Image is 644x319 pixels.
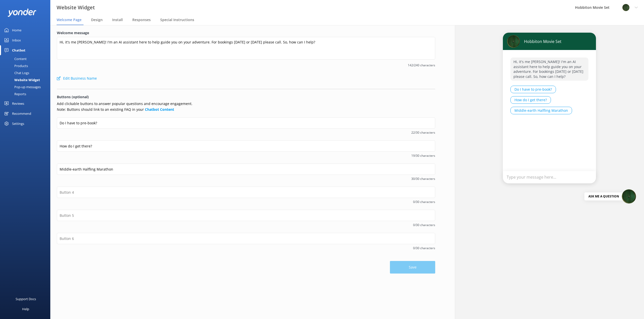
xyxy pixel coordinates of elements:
[3,55,27,62] div: Content
[12,45,25,55] div: Chatbot
[57,223,435,227] span: 0/30 characters
[57,4,95,12] h3: Website Widget
[57,101,435,112] p: Add clickable buttons to answer popular questions and encourage engagement. Note: Buttons should ...
[3,83,41,90] div: Pop-up messages
[3,69,50,76] a: Chat Logs
[57,176,435,181] span: 30/30 characters
[12,109,31,119] div: Recommend
[622,4,630,11] img: 34-1720495293.png
[510,58,588,81] p: Hi, it's me [PERSON_NAME]! I'm an AI assistant here to help guide you on your adventure. For book...
[22,304,29,314] div: Help
[57,73,97,83] button: Edit Business Name
[3,76,50,83] a: Website Widget
[510,96,551,104] button: How do I get there?
[3,62,50,69] a: Products
[503,171,596,183] div: Type your message here...
[57,94,435,100] p: Buttons (optional)
[112,17,123,22] span: Install
[57,246,435,250] span: 0/30 characters
[57,140,435,152] input: Button 2
[3,83,50,90] a: Pop-up messages
[8,9,36,17] img: yonder-white-logo.png
[3,76,40,83] div: Website Widget
[57,17,82,22] span: Welcome Page
[57,210,435,221] input: Button 5
[3,55,50,62] a: Content
[57,37,435,60] textarea: Hi, it's me [PERSON_NAME]! I'm an AI assistant here to help guide you on your adventure. For book...
[507,35,520,48] img: 34-1624233962.png
[3,62,28,69] div: Products
[57,153,435,158] span: 19/30 characters
[57,130,435,135] span: 22/30 characters
[160,17,194,22] span: Special Instructions
[57,164,435,175] input: Button 3
[16,294,36,304] div: Support Docs
[91,17,103,22] span: Design
[132,17,151,22] span: Responses
[57,30,435,36] label: Welcome message
[12,25,21,35] div: Home
[621,189,636,204] img: 34-1624233962.png
[57,233,435,244] input: Button 6
[12,35,21,45] div: Inbox
[584,192,623,200] div: Ask me a question
[510,86,556,93] button: Do I have to pre-book?
[3,90,50,97] a: Reports
[57,187,435,198] input: Button 4
[145,107,174,112] a: Chatbot Content
[510,107,572,114] button: Middle-earth Halfling Marathon
[57,117,435,129] input: Button 1
[520,39,561,44] p: Hobbiton Movie Set
[57,63,435,68] span: 142/240 characters
[3,90,26,97] div: Reports
[3,69,29,76] div: Chat Logs
[12,98,24,109] div: Reviews
[12,119,24,129] div: Settings
[57,199,435,204] span: 0/30 characters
